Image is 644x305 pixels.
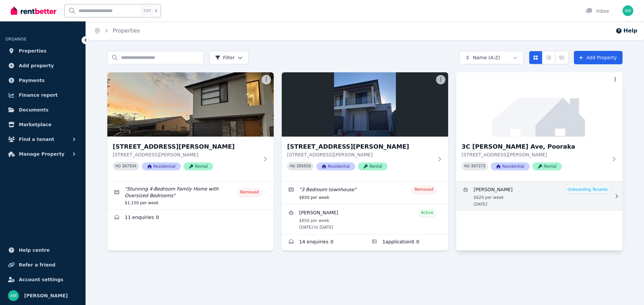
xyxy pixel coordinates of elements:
[113,142,259,151] h3: [STREET_ADDRESS][PERSON_NAME]
[24,292,68,300] span: [PERSON_NAME]
[19,76,45,84] span: Payments
[462,142,608,151] h3: 3C [PERSON_NAME] Ave, Pooraka
[282,72,448,181] a: 3B Elaine Ave, Pooraka[STREET_ADDRESS][PERSON_NAME][STREET_ADDRESS][PERSON_NAME]PID 395658Residen...
[473,54,500,61] span: Name (A-Z)
[19,150,64,158] span: Manage Property
[287,142,433,151] h3: [STREET_ADDRESS][PERSON_NAME]
[615,27,637,35] button: Help
[456,181,623,211] a: View details for Aqeleh Nazari
[5,37,26,42] span: ORGANISE
[358,162,387,170] span: Rental
[542,51,555,64] button: Compact list view
[5,59,80,72] a: Add property
[209,51,249,64] button: Filter
[5,44,80,58] a: Properties
[365,234,448,250] a: Applications for 3B Elaine Ave, Pooraka
[282,72,448,137] img: 3B Elaine Ave, Pooraka
[142,6,152,15] span: Ctrl
[5,133,80,146] button: Find a tenant
[529,51,569,64] div: View options
[290,164,295,168] small: PID
[115,164,121,168] small: PID
[5,118,80,131] a: Marketplace
[464,164,470,168] small: PID
[19,47,47,55] span: Properties
[297,164,311,169] code: 395658
[19,276,63,284] span: Account settings
[5,88,80,102] a: Finance report
[586,8,609,14] div: Inbox
[107,72,274,137] img: 1 Rosella St, Payneham
[19,62,54,70] span: Add property
[491,162,530,170] span: Residential
[215,54,235,61] span: Filter
[287,151,433,158] p: [STREET_ADDRESS][PERSON_NAME]
[456,72,623,137] img: 3C Elaine Ave, Pooraka
[282,181,448,204] a: Edit listing: 3 Bedroom townhouse
[86,21,148,40] nav: Breadcrumb
[19,121,51,129] span: Marketplace
[5,258,80,272] a: Refer a friend
[122,164,137,169] code: 387934
[142,162,181,170] span: Residential
[262,75,271,84] button: More options
[19,246,50,254] span: Help centre
[107,210,274,226] a: Enquiries for 1 Rosella St, Payneham
[107,181,274,210] a: Edit listing: Stunning 4-Bedroom Family Home with Oversized Bedrooms
[5,147,80,161] button: Manage Property
[19,106,49,114] span: Documents
[574,51,623,64] a: Add Property
[5,74,80,87] a: Payments
[5,243,80,257] a: Help centre
[19,261,55,269] span: Refer a friend
[113,27,140,34] a: Properties
[316,162,355,170] span: Residential
[107,72,274,181] a: 1 Rosella St, Payneham[STREET_ADDRESS][PERSON_NAME][STREET_ADDRESS][PERSON_NAME]PID 387934Residen...
[282,205,448,234] a: View details for Naemat Ahmadi
[113,151,259,158] p: [STREET_ADDRESS][PERSON_NAME]
[282,234,365,250] a: Enquiries for 3B Elaine Ave, Pooraka
[5,103,80,117] a: Documents
[459,51,524,64] button: Name (A-Z)
[555,51,569,64] button: Expanded list view
[532,162,562,170] span: Rental
[183,162,213,170] span: Rental
[623,5,633,16] img: Ali Mohammadi
[610,75,620,84] button: More options
[5,273,80,286] a: Account settings
[11,6,56,16] img: RentBetter
[19,91,58,99] span: Finance report
[155,8,157,13] span: k
[436,75,445,84] button: More options
[529,51,542,64] button: Card view
[8,290,19,301] img: Ali Mohammadi
[19,135,54,143] span: Find a tenant
[471,164,485,169] code: 397373
[456,72,623,181] a: 3C Elaine Ave, Pooraka3C [PERSON_NAME] Ave, Pooraka[STREET_ADDRESS][PERSON_NAME]PID 397373Residen...
[462,151,608,158] p: [STREET_ADDRESS][PERSON_NAME]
